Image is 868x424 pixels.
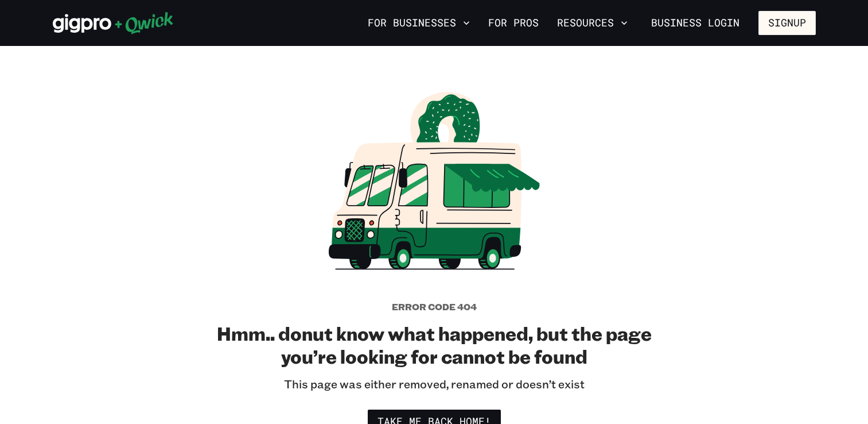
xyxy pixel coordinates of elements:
[484,13,543,33] a: For Pros
[758,11,816,35] button: Signup
[392,301,477,313] h5: Error code 404
[284,377,585,391] p: This page was either removed, renamed or doesn’t exist
[641,11,749,35] a: Business Login
[216,322,652,368] h2: Hmm.. donut know what happened, but the page you’re looking for cannot be found
[552,13,632,33] button: Resources
[363,13,474,33] button: For Businesses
